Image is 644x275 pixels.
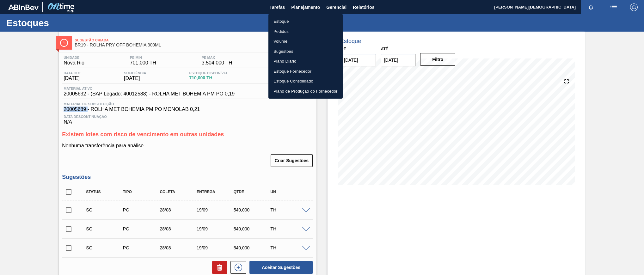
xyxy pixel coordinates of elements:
[268,36,343,46] a: Volume
[268,56,343,66] a: Plano Diário
[268,66,343,76] a: Estoque Fornecedor
[268,86,343,96] a: Plano de Produção do Fornecedor
[268,27,343,37] a: Pedidos
[268,16,343,27] a: Estoque
[268,46,343,57] a: Sugestões
[268,76,343,86] a: Estoque Consolidado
